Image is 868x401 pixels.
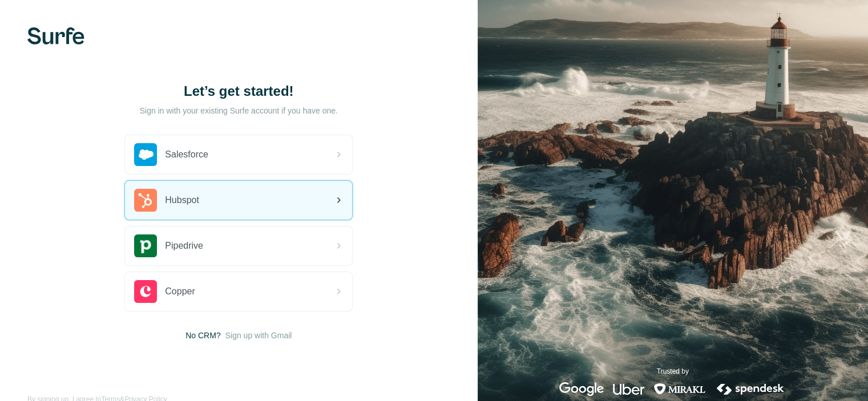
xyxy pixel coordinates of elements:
img: pipedrive's logo [134,234,157,257]
img: salesforce's logo [134,143,157,166]
p: Trusted by [657,366,689,376]
h1: Let’s get started! [124,82,353,100]
span: No CRM? [185,330,220,341]
span: Copper [165,285,195,298]
p: Sign in with your existing Surfe account if you have one. [140,105,338,116]
img: uber's logo [613,382,644,396]
img: mirakl's logo [653,382,706,396]
span: Salesforce [165,148,208,161]
img: spendesk's logo [715,382,786,396]
img: hubspot's logo [134,189,157,212]
img: google's logo [559,382,604,396]
span: Hubspot [165,193,199,207]
span: Pipedrive [165,239,203,253]
img: Surfe's logo [27,27,84,44]
img: copper's logo [134,280,157,303]
button: Sign up with Gmail [225,330,292,341]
